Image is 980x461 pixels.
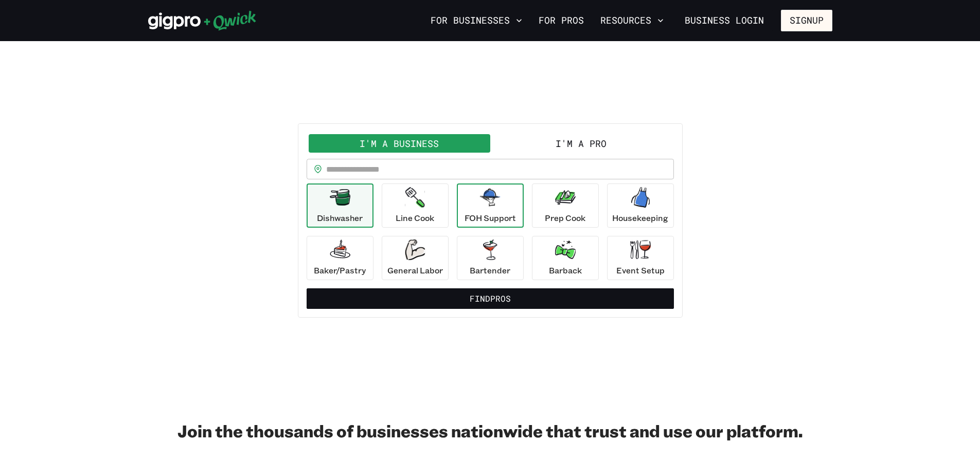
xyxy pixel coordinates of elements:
p: General Labor [387,264,443,276]
p: Bartender [470,264,510,276]
button: Resources [596,12,668,29]
button: FOH Support [457,183,524,228]
button: Housekeeping [607,183,674,228]
p: Barback [549,264,582,276]
button: Line Cook [382,183,449,228]
p: Prep Cook [545,212,585,224]
button: Barback [532,236,599,280]
button: Baker/Pastry [307,236,373,280]
a: Business Login [676,10,773,31]
button: For Businesses [426,12,526,29]
h2: GET GREAT SERVICE, A LA CARTE. [298,93,683,113]
p: Event Setup [616,264,665,276]
h2: Join the thousands of businesses nationwide that trust and use our platform. [148,420,832,441]
p: Housekeeping [612,212,668,224]
button: I'm a Pro [490,134,672,153]
button: I'm a Business [309,134,490,153]
p: Line Cook [396,212,434,224]
button: Signup [781,10,832,31]
button: Bartender [457,236,524,280]
button: FindPros [307,288,674,309]
a: For Pros [534,12,588,29]
button: General Labor [382,236,449,280]
p: FOH Support [465,212,516,224]
p: Dishwasher [317,212,363,224]
button: Dishwasher [307,183,373,228]
button: Event Setup [607,236,674,280]
button: Prep Cook [532,183,599,228]
p: Baker/Pastry [314,264,366,276]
